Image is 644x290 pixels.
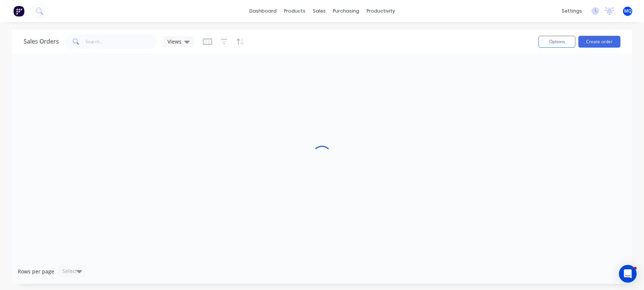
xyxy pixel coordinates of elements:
img: Factory [13,6,24,17]
button: Options [539,36,575,48]
input: Search... [86,34,157,49]
div: sales [309,6,329,17]
div: Select... [62,267,82,275]
div: settings [558,6,586,17]
a: dashboard [246,6,280,17]
button: Create order [578,36,620,48]
span: Views [167,38,181,45]
span: Rows per page [18,268,54,275]
div: Open Intercom Messenger [619,265,637,283]
span: MQ [624,8,631,14]
div: productivity [363,6,399,17]
div: purchasing [329,6,363,17]
h1: Sales Orders [24,38,59,45]
div: products [280,6,309,17]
